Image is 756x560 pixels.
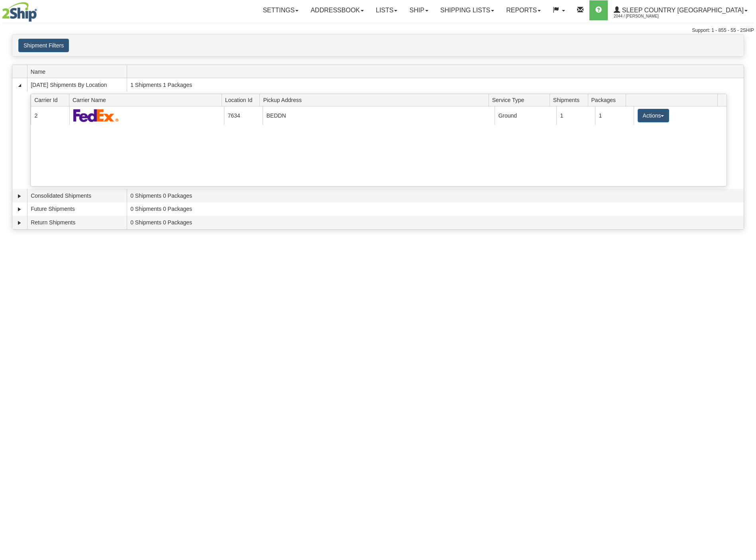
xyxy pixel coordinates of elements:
div: Support: 1 - 855 - 55 - 2SHIP [2,27,754,34]
td: Consolidated Shipments [27,189,127,202]
a: Shipping lists [434,0,500,20]
span: 2044 / [PERSON_NAME] [614,12,674,20]
span: Service Type [492,94,550,106]
td: Return Shipments [27,216,127,229]
a: Addressbook [304,0,370,20]
a: Expand [16,205,24,213]
img: logo2044.jpg [2,2,37,22]
span: Carrier Id [34,94,69,106]
a: Reports [500,0,547,20]
button: Shipment Filters [18,39,69,52]
span: Shipments [553,94,588,106]
td: Ground [495,106,556,124]
a: Expand [16,219,24,227]
span: Packages [591,94,626,106]
td: 7634 [224,106,263,124]
a: Collapse [16,81,24,89]
td: BEDDN [263,106,495,124]
td: 1 [595,106,634,124]
iframe: chat widget [738,239,755,320]
td: 1 [556,106,595,124]
a: Settings [257,0,304,20]
span: Pickup Address [263,94,489,106]
a: Sleep Country [GEOGRAPHIC_DATA] 2044 / [PERSON_NAME] [608,0,754,20]
img: FedEx Express® [73,109,119,122]
a: Expand [16,192,24,200]
a: Lists [370,0,403,20]
td: 2 [31,106,69,124]
td: 0 Shipments 0 Packages [127,189,744,202]
td: 1 Shipments 1 Packages [127,78,744,92]
span: Name [31,65,127,78]
button: Actions [638,109,670,122]
td: [DATE] Shipments By Location [27,78,127,92]
td: Future Shipments [27,202,127,216]
a: Ship [403,0,434,20]
span: Sleep Country [GEOGRAPHIC_DATA] [620,7,744,14]
span: Carrier Name [73,94,222,106]
span: Location Id [225,94,260,106]
td: 0 Shipments 0 Packages [127,202,744,216]
td: 0 Shipments 0 Packages [127,216,744,229]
